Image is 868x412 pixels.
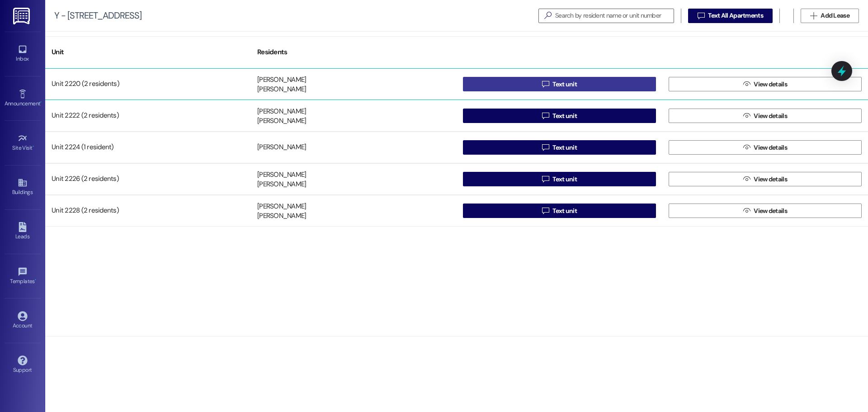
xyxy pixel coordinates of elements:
span: View details [754,143,787,152]
button: Text unit [463,77,656,91]
button: View details [669,109,862,123]
div: [PERSON_NAME] [257,202,306,211]
i:  [743,207,750,214]
span: • [40,99,42,105]
span: View details [754,175,787,184]
div: Unit 2228 (2 residents) [45,202,251,220]
a: Inbox [5,42,41,66]
div: Unit 2226 (2 residents) [45,170,251,188]
button: Text unit [463,109,656,123]
button: View details [669,204,862,218]
i:  [698,12,704,19]
span: • [33,143,34,150]
a: Account [5,308,41,333]
span: Add Lease [821,11,849,20]
button: View details [669,77,862,91]
i:  [541,11,555,20]
div: [PERSON_NAME] [257,143,306,152]
div: Y - [STREET_ADDRESS] [54,11,142,20]
div: Residents [251,41,457,63]
i:  [743,175,750,183]
i:  [542,207,549,214]
div: [PERSON_NAME] [257,212,306,221]
span: View details [754,111,787,121]
button: Text unit [463,204,656,218]
div: [PERSON_NAME] [257,107,306,116]
span: • [35,277,36,283]
button: View details [669,172,862,186]
div: Unit [45,41,251,63]
a: Templates • [5,264,41,289]
i:  [542,144,549,151]
div: [PERSON_NAME] [257,75,306,85]
div: [PERSON_NAME] [257,170,306,180]
span: Text All Apartments [708,11,763,20]
a: Leads [5,219,41,244]
span: Text unit [552,143,577,152]
button: Text unit [463,172,656,186]
div: [PERSON_NAME] [257,180,306,189]
span: View details [754,206,787,216]
i:  [743,144,750,151]
span: Text unit [552,175,577,184]
button: Text All Apartments [688,9,773,23]
span: Text unit [552,206,577,216]
i:  [810,12,817,19]
i:  [542,81,549,88]
i:  [743,112,750,119]
button: Text unit [463,140,656,155]
div: Unit 2220 (2 residents) [45,75,251,93]
input: Search by resident name or unit number [555,9,674,22]
i:  [542,112,549,119]
div: [PERSON_NAME] [257,85,306,95]
span: Text unit [552,80,577,89]
span: View details [754,80,787,89]
i:  [743,81,750,88]
div: Unit 2222 (2 residents) [45,107,251,125]
a: Buildings [5,175,41,199]
img: ResiDesk Logo [13,8,32,24]
a: Site Visit • [5,131,41,155]
button: View details [669,140,862,155]
a: Support [5,353,41,377]
button: Add Lease [801,9,859,23]
span: Text unit [552,111,577,121]
div: [PERSON_NAME] [257,117,306,126]
div: Unit 2224 (1 resident) [45,138,251,156]
i:  [542,175,549,183]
